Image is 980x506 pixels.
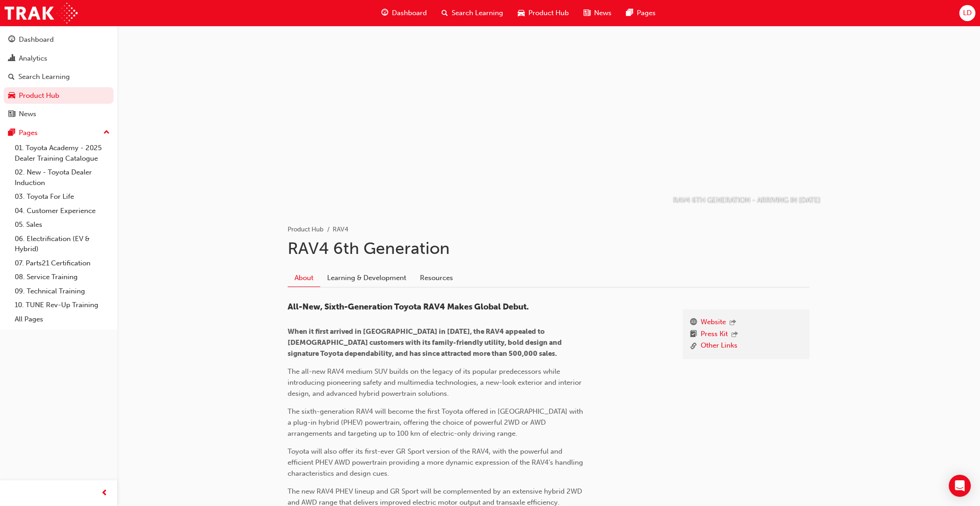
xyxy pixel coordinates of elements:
[963,8,972,18] span: LD
[690,329,697,341] span: booktick-icon
[8,55,15,63] span: chart-icon
[320,270,413,287] a: Learning & Development
[701,329,728,341] a: Press Kit
[392,8,427,18] span: Dashboard
[19,109,36,119] div: News
[518,7,525,19] span: car-icon
[690,317,697,329] span: www-icon
[18,72,70,82] div: Search Learning
[4,50,113,67] a: Analytics
[4,124,113,141] button: Pages
[5,3,78,23] img: Trak
[413,270,460,287] a: Resources
[730,319,736,327] span: outbound-icon
[11,204,113,218] a: 04. Customer Experience
[949,475,971,497] div: Open Intercom Messenger
[19,128,38,138] div: Pages
[11,165,113,190] a: 02. New - Toyota Dealer Induction
[619,4,663,22] a: pages-iconPages
[381,7,388,19] span: guage-icon
[4,31,113,48] a: Dashboard
[626,7,633,19] span: pages-icon
[288,367,583,398] span: The all-new RAV4 medium SUV builds on the legacy of its popular predecessors while introducing pi...
[4,68,113,85] a: Search Learning
[11,218,113,232] a: 05. Sales
[4,106,113,123] a: News
[8,110,15,118] span: news-icon
[288,302,529,312] span: All-New, Sixth-Generation Toyota RAV4 Makes Global Debut.
[101,488,108,499] span: prev-icon
[11,232,113,256] a: 06. Electrification (EV & Hybrid)
[583,7,590,19] span: news-icon
[288,407,585,438] span: The sixth-generation RAV4 will become the first Toyota offered in [GEOGRAPHIC_DATA] with a plug-i...
[701,317,726,329] a: Website
[594,8,612,18] span: News
[510,4,576,22] a: car-iconProduct Hub
[11,141,113,165] a: 01. Toyota Academy - 2025 Dealer Training Catalogue
[11,190,113,204] a: 03. Toyota For Life
[288,447,585,478] span: Toyota will also offer its first-ever GR Sport version of the RAV4, with the powerful and efficie...
[528,8,569,18] span: Product Hub
[8,36,15,44] span: guage-icon
[11,312,113,326] a: All Pages
[731,331,738,339] span: outbound-icon
[288,270,320,287] a: About
[690,340,697,352] span: link-icon
[19,34,54,45] div: Dashboard
[701,340,737,352] a: Other Links
[452,8,503,18] span: Search Learning
[637,8,656,18] span: Pages
[959,5,975,21] button: LD
[288,225,323,233] a: Product Hub
[288,327,563,358] span: When it first arrived in [GEOGRAPHIC_DATA] in [DATE], the RAV4 appealed to [DEMOGRAPHIC_DATA] cus...
[11,256,113,270] a: 07. Parts21 Certification
[442,7,448,19] span: search-icon
[8,129,15,137] span: pages-icon
[8,73,15,81] span: search-icon
[19,53,47,64] div: Analytics
[288,238,810,259] h1: RAV4 6th Generation
[4,87,113,104] a: Product Hub
[4,29,113,124] button: DashboardAnalyticsSearch LearningProduct HubNews
[103,127,110,139] span: up-icon
[374,4,434,22] a: guage-iconDashboard
[8,92,15,100] span: car-icon
[11,298,113,312] a: 10. TUNE Rev-Up Training
[576,4,619,22] a: news-iconNews
[11,270,113,284] a: 08. Service Training
[434,4,510,22] a: search-iconSearch Learning
[11,284,113,298] a: 09. Technical Training
[333,225,348,235] li: RAV4
[673,195,821,206] p: RAV4 6TH GENERATION - ARRIVING IN [DATE]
